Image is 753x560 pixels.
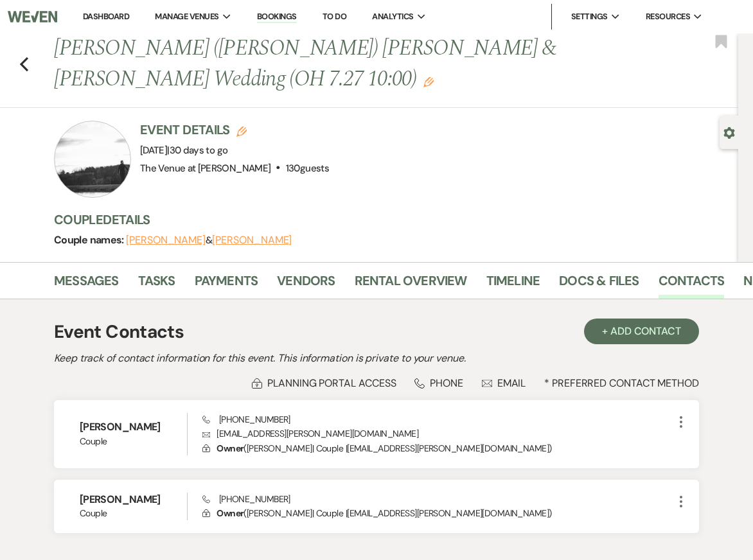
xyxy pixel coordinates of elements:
span: The Venue at [PERSON_NAME] [140,162,270,175]
div: Planning Portal Access [252,376,396,390]
h6: [PERSON_NAME] [80,493,187,507]
a: Docs & Files [559,270,639,299]
span: Couple names: [54,233,126,247]
img: Weven Logo [8,3,57,30]
a: Contacts [659,270,725,299]
h6: [PERSON_NAME] [80,420,187,434]
button: Open lead details [723,126,735,138]
h2: Keep track of contact information for this event. This information is private to your venue. [54,351,699,366]
span: & [126,234,292,247]
button: [PERSON_NAME] [212,235,292,245]
span: Owner [217,507,244,519]
p: [EMAIL_ADDRESS][PERSON_NAME][DOMAIN_NAME] [202,426,673,441]
h1: [PERSON_NAME] ([PERSON_NAME]) [PERSON_NAME] & [PERSON_NAME] Wedding (OH 7.27 10:00) [54,33,596,94]
div: * Preferred Contact Method [54,376,699,390]
span: [PHONE_NUMBER] [202,414,290,425]
span: Owner [217,442,244,454]
a: Vendors [277,270,335,299]
button: Edit [423,76,434,87]
span: Couple [80,507,187,520]
p: ( [PERSON_NAME] | Couple | [EMAIL_ADDRESS][PERSON_NAME][DOMAIN_NAME] ) [202,441,673,455]
a: Dashboard [83,11,129,22]
a: To Do [323,11,346,22]
a: Timeline [486,270,540,299]
span: [PHONE_NUMBER] [202,493,290,505]
a: Messages [54,270,119,299]
span: Manage Venues [155,10,218,23]
span: Settings [571,10,608,23]
a: Tasks [138,270,175,299]
h3: Event Details [140,121,329,139]
p: ( [PERSON_NAME] | Couple | [EMAIL_ADDRESS][PERSON_NAME][DOMAIN_NAME] ) [202,506,673,520]
span: Analytics [372,10,413,23]
span: Resources [646,10,690,23]
span: 30 days to go [170,144,228,157]
button: + Add Contact [584,319,699,344]
div: Email [482,376,526,390]
h3: Couple Details [54,211,725,229]
div: Phone [414,376,463,390]
span: [DATE] [140,144,227,157]
h1: Event Contacts [54,319,184,346]
a: Rental Overview [355,270,467,299]
span: 130 guests [286,162,329,175]
span: Couple [80,435,187,448]
button: [PERSON_NAME] [126,235,206,245]
span: | [167,144,227,157]
a: Payments [195,270,258,299]
a: Bookings [257,11,297,23]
